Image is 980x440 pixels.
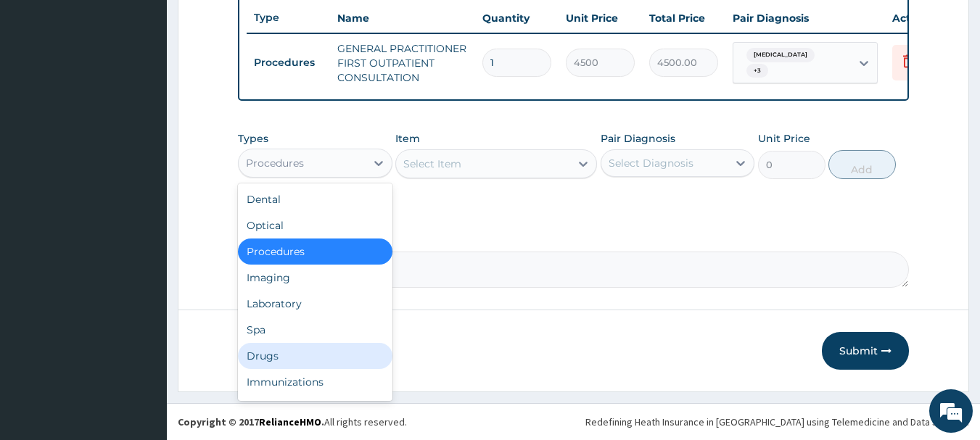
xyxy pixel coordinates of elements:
[247,4,330,31] th: Type
[330,34,475,92] td: GENERAL PRACTITIONER FIRST OUTPATIENT CONSULTATION
[330,4,475,33] th: Name
[828,150,896,179] button: Add
[725,4,885,33] th: Pair Diagnosis
[238,212,392,238] div: Optical
[27,72,59,109] img: d_794563401_company_1708531726252_794563401
[238,133,268,145] label: Types
[238,238,392,265] div: Procedures
[475,4,559,33] th: Quantity
[84,129,200,275] span: We're online!
[238,395,392,421] div: Others
[238,186,392,212] div: Dental
[746,64,768,78] span: + 3
[822,332,909,370] button: Submit
[238,291,392,317] div: Laboratory
[238,7,273,42] div: Minimize live chat window
[403,157,461,171] div: Select Item
[601,131,675,146] label: Pair Diagnosis
[178,415,324,428] strong: Copyright © 2017 .
[238,369,392,395] div: Immunizations
[585,415,969,429] div: Redefining Heath Insurance in [GEOGRAPHIC_DATA] using Telemedicine and Data Science!
[167,403,980,440] footer: All rights reserved.
[247,49,330,76] td: Procedures
[7,289,276,340] textarea: Type your message and hit 'Enter'
[75,81,244,100] div: Chat with us now
[238,343,392,369] div: Drugs
[642,4,725,33] th: Total Price
[758,131,810,146] label: Unit Price
[238,317,392,343] div: Spa
[609,156,693,170] div: Select Diagnosis
[885,4,958,33] th: Actions
[746,48,815,62] span: [MEDICAL_DATA]
[238,265,392,291] div: Imaging
[559,4,642,33] th: Unit Price
[259,415,321,428] a: RelianceHMO
[395,131,420,146] label: Item
[246,156,304,170] div: Procedures
[238,231,910,244] label: Comment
